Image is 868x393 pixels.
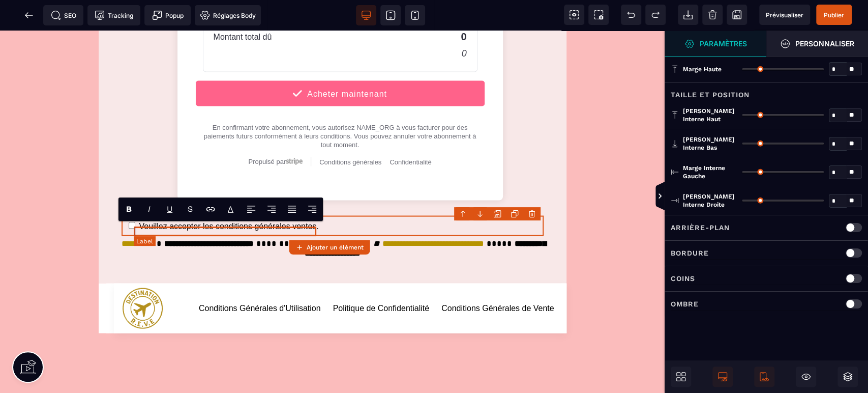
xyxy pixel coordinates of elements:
[671,247,709,259] p: Bordure
[188,204,193,214] s: S
[683,192,737,209] span: [PERSON_NAME] interne droite
[712,367,733,387] span: Afficher le desktop
[766,31,868,57] span: Ouvrir le gestionnaire de styles
[228,204,233,214] label: Font color
[137,191,319,200] label: Veuillez accepter les conditions générales ventes.
[621,5,641,25] span: Défaire
[19,5,39,25] span: Retour
[214,2,272,11] text: Montant total dû
[195,5,261,25] span: Favicon
[824,11,844,19] span: Publier
[282,198,302,220] span: Align Justify
[380,5,401,25] span: Voir tablette
[727,5,747,25] span: Enregistrer
[126,204,132,214] b: B
[199,271,321,284] a: Conditions Générales d'Utilisation
[564,5,584,25] span: Voir les composants
[180,198,200,220] span: Strike-through
[119,198,139,220] span: Bold
[302,198,322,220] span: Align Right
[671,221,730,234] p: Arrière-plan
[139,198,160,220] span: Italic
[195,49,485,76] button: Acheter maintenant
[671,298,699,310] p: Ombre
[87,5,140,25] span: Code de suivi
[754,367,774,387] span: Afficher le mobile
[261,198,282,220] span: Align Center
[837,367,858,387] span: Ouvrir les calques
[200,198,221,220] span: Lien
[43,5,83,25] span: Métadata SEO
[588,5,609,25] span: Capture d'écran
[195,92,485,118] div: En confirmant votre abonnement, vous autorisez NAME_ORG à vous facturer pour des paiements futurs...
[645,5,666,25] span: Rétablir
[160,198,180,220] span: Underline
[665,82,868,101] div: Taille et position
[248,127,286,134] span: Propulsé par
[123,257,163,297] img: 50fb1381c84962a46156ac928aab38bf_LOGO_aucun_blanc.png
[766,11,803,19] span: Prévisualiser
[671,272,695,285] p: Coins
[319,127,381,135] a: Conditions générales
[200,10,256,20] span: Réglages Body
[307,244,364,251] strong: Ajouter un élément
[683,135,737,152] span: [PERSON_NAME] interne bas
[405,5,425,25] span: Voir mobile
[152,10,184,20] span: Popup
[51,10,76,20] span: SEO
[816,5,852,25] span: Enregistrer le contenu
[678,5,698,25] span: Importer
[144,5,191,25] span: Créer une alerte modale
[248,127,303,135] a: Propulsé par
[461,1,466,12] text: 0
[683,65,722,73] span: Marge haute
[241,198,261,220] span: Align Left
[700,40,747,47] strong: Paramètres
[671,367,691,387] span: Ouvrir les blocs
[461,17,466,28] text: 0
[683,107,737,123] span: [PERSON_NAME] interne haut
[167,204,172,214] u: U
[683,164,737,180] span: Marge interne gauche
[289,240,370,255] button: Ajouter un élément
[95,10,133,20] span: Tracking
[333,271,429,284] a: Politique de Confidentialité
[759,5,810,25] span: Aperçu
[665,31,766,57] span: Ouvrir le gestionnaire de styles
[148,204,151,214] i: I
[441,271,554,284] a: Conditions Générales de Vente
[665,181,675,212] span: Afficher les vues
[356,5,376,25] span: Voir bureau
[390,127,431,135] a: Confidentialité
[796,367,816,387] span: Masquer le bloc
[795,40,854,47] strong: Personnaliser
[228,204,233,214] p: A
[702,5,723,25] span: Nettoyage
